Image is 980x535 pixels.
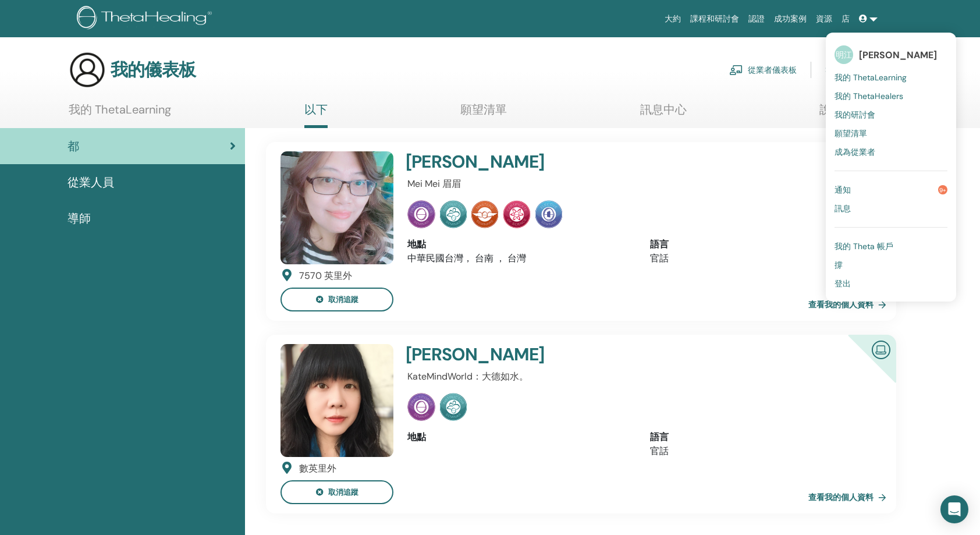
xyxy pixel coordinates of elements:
li: 中華民國台灣， 台南 ， 台灣 [407,251,633,265]
a: 訊息 [835,199,947,218]
font: 數英里外 [299,462,336,474]
img: logo.png [77,6,216,32]
a: 願望清單 [835,124,947,143]
span: 我的 ThetaHealers [835,91,903,101]
img: Certified Online Instructor [867,336,895,362]
a: 查看我的個人資料 [808,486,891,509]
span: 我的研討會 [835,109,875,120]
span: 撐 [835,260,843,270]
span: 9+ [938,185,947,194]
img: generic-user-icon.jpg [69,51,106,88]
p: KateMindWorld：大德如水。 [407,370,875,384]
span: 願望清單 [835,128,867,139]
a: 我的 ThetaHealers [835,87,947,105]
div: Certified Online Instructor [829,335,896,402]
a: 登出 [835,274,947,293]
font: 從業者儀表板 [748,65,797,75]
a: 以下 [304,102,328,128]
p: Mei Mei 眉眉 [407,177,875,191]
button: 取消追蹤 [280,480,393,504]
span: 成為從業者 [835,147,875,157]
div: 語言 [650,238,875,251]
span: 登出 [835,278,851,289]
li: 官話 [650,251,875,265]
span: 訊息 [835,203,851,214]
a: 我的帳戶 [825,57,876,83]
h4: [PERSON_NAME] [406,344,796,365]
a: 撐 [835,256,947,274]
a: 成功案例 [769,8,811,30]
font: 取消追蹤 [328,295,358,304]
a: 查看我的個人資料 [808,293,891,316]
a: 大約 [660,8,686,30]
a: 我的研討會 [835,105,947,124]
a: 我的 ThetaLearning [69,102,171,125]
div: 語言 [650,430,875,444]
img: cog.svg [825,60,839,80]
button: 取消追蹤 [280,288,393,311]
img: chalkboard-teacher.svg [729,65,743,75]
span: 我的 ThetaLearning [835,72,907,83]
a: 我的 ThetaLearning [835,68,947,87]
a: 店 [837,8,854,30]
span: 從業人員 [68,173,114,191]
a: 明江[PERSON_NAME] [835,41,947,68]
a: 成為從業者 [835,143,947,161]
img: default.jpg [280,344,393,457]
li: 官話 [650,444,875,458]
a: 從業者儀表板 [729,57,797,83]
div: 7570 英里外 [299,269,352,283]
h3: 我的儀表板 [111,59,196,80]
span: 明江 [835,45,853,64]
span: [PERSON_NAME] [859,49,937,61]
span: 我的 Theta 帳戶 [835,241,893,251]
a: 我的 Theta 帳戶 [835,237,947,256]
a: 願望清單 [460,102,507,125]
a: 認證 [744,8,769,30]
a: 訊息中心 [640,102,687,125]
img: default.jpg [280,151,393,264]
div: 地點 [407,238,633,251]
h4: [PERSON_NAME] [406,151,796,172]
font: 取消追蹤 [328,487,358,497]
div: 地點 [407,430,633,444]
span: 導師 [68,210,91,227]
span: 都 [68,137,79,155]
a: 通知9+ [835,180,947,199]
a: 資源 [811,8,837,30]
a: 說明與資源 [819,102,878,125]
div: 打開對講信使 [940,495,968,523]
a: 課程和研討會 [686,8,744,30]
span: 通知 [835,185,851,195]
